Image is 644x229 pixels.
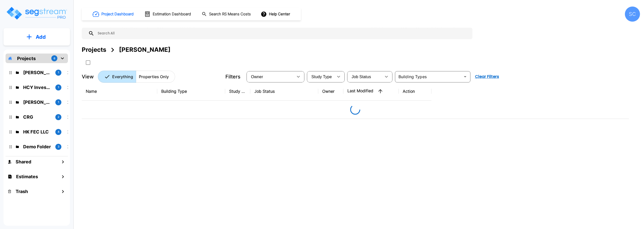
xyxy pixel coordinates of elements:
[23,99,51,106] p: Brandon Monsanto
[83,58,93,68] button: SelectAll
[58,115,59,119] p: 2
[260,9,292,19] button: Help Center
[248,70,293,84] div: Select
[157,82,225,101] th: Building Type
[112,74,133,80] p: Everything
[36,33,46,41] p: Add
[58,70,59,75] p: 1
[23,128,51,135] p: HK FEC LLC
[119,45,171,54] div: [PERSON_NAME]
[352,75,371,79] span: Job Status
[54,56,55,61] p: 6
[225,82,250,101] th: Study Type
[200,9,254,19] button: Search RS Means Costs
[16,158,31,165] h1: Shared
[396,73,461,80] input: Building Types
[343,82,399,101] th: Last Modified
[58,85,59,89] p: 1
[58,130,59,134] p: 4
[136,71,175,83] button: Properties Only
[94,28,470,39] input: Search All
[82,82,157,101] th: Name
[311,75,332,79] span: Study Type
[4,30,70,44] button: Add
[101,11,134,17] h1: Project Dashboard
[348,70,381,84] div: Select
[23,114,51,120] p: CRG
[58,100,59,104] p: 1
[23,69,51,76] p: Mike Powell
[625,7,640,22] div: SC
[473,72,501,82] button: Clear Filters
[16,188,28,195] h1: Trash
[139,74,169,80] p: Properties Only
[16,173,38,180] h1: Estimates
[308,70,334,84] div: Select
[82,73,94,80] p: View
[318,82,343,101] th: Owner
[98,71,136,83] button: Everything
[91,9,136,20] button: Project Dashboard
[209,11,251,17] h1: Search RS Means Costs
[58,145,59,149] p: 3
[17,55,36,62] p: Projects
[462,73,469,80] button: Open
[82,45,106,54] div: Projects
[399,82,431,101] th: Action
[142,9,194,19] button: Estimation Dashboard
[6,6,67,20] img: Logo
[153,11,191,17] h1: Estimation Dashboard
[23,143,51,150] p: Demo Folder
[250,82,318,101] th: Job Status
[225,73,240,80] p: Filters
[251,75,263,79] span: Owner
[23,84,51,91] p: HCY Investments LLC
[98,71,175,83] div: Platform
